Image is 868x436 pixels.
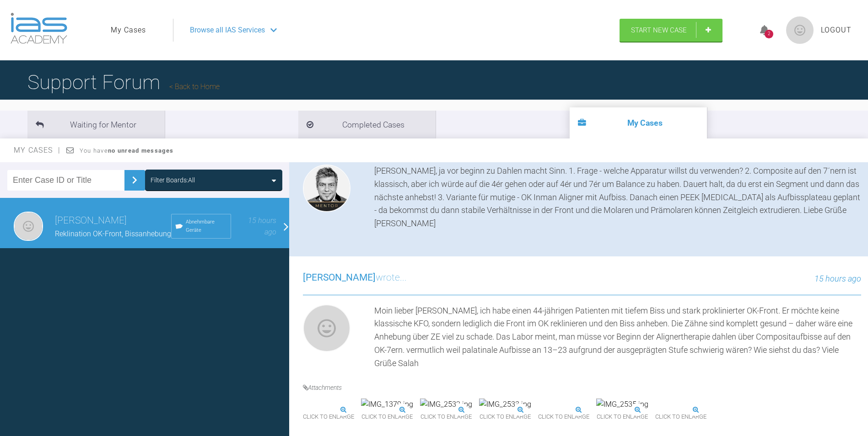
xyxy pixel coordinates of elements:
strong: no unread messages [108,147,173,154]
img: IMG_2535.jpg [596,399,648,410]
img: IMG_2533.jpg [479,399,531,410]
span: 15 hours ago [248,216,276,237]
span: [PERSON_NAME] [303,272,376,283]
li: Completed Cases [298,111,436,138]
img: Jens Dr. Nolte [303,165,350,212]
span: Browse all IAS Services [190,24,265,36]
span: Click to enlarge [361,410,413,424]
h3: wrote... [303,270,407,286]
div: Filter Boards: All [151,175,195,185]
img: chevronRight.28bd32b0.svg [127,173,142,187]
img: IMG_2532.jpg [420,399,472,410]
span: Click to enlarge [420,410,472,424]
h4: Attachments [303,383,861,393]
span: Reklination OK-Front, Bissanhebung [55,229,171,238]
a: Start New Case [620,19,722,42]
a: Back to Home [169,82,220,91]
span: 15 hours ago [814,274,861,283]
span: Click to enlarge [655,410,706,424]
a: My Cases [111,24,146,36]
li: My Cases [570,107,707,138]
span: My Cases [14,146,61,154]
span: Start New Case [631,26,687,34]
img: profile.png [786,16,814,44]
img: Salah Badarin [303,304,350,352]
div: Moin lieber [PERSON_NAME], ich habe einen 44-jährigen Patienten mit tiefem Biss und stark proklin... [374,304,861,370]
img: Salah Badarin [14,212,43,241]
span: Click to enlarge [538,410,589,424]
span: Abnehmbare Geräte [186,218,227,234]
span: Click to enlarge [303,410,354,424]
li: Waiting for Mentor [27,111,165,138]
span: You have [80,147,173,154]
input: Enter Case ID or Title [7,170,124,191]
span: Click to enlarge [596,410,648,424]
a: Logout [821,24,852,36]
h3: [PERSON_NAME] [55,213,171,229]
h1: Support Forum [27,66,220,98]
div: [PERSON_NAME], ja vor beginn zu Dahlen macht Sinn. 1. Frage - welche Apparatur willst du verwende... [374,165,861,230]
span: Click to enlarge [479,410,531,424]
div: 2 [765,30,773,38]
img: IMG_1379.jpg [361,399,413,410]
img: logo-light.3e3ef733.png [11,13,67,44]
